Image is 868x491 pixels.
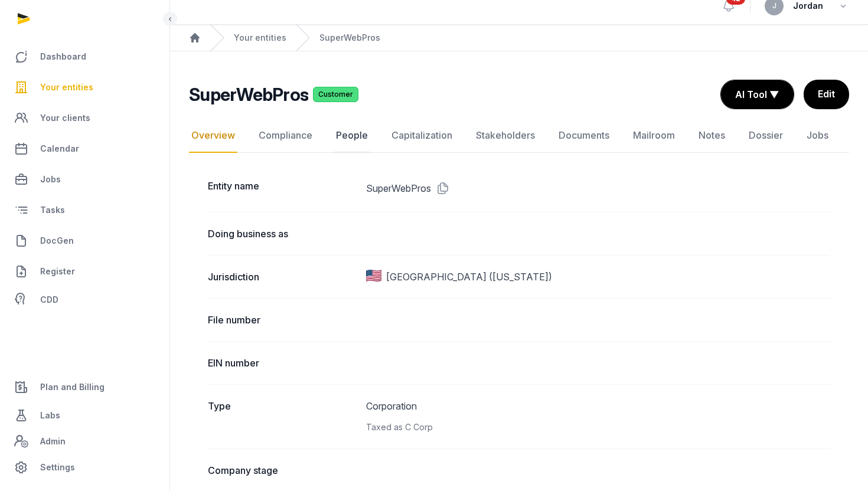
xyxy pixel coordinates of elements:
a: Your entities [234,32,286,44]
span: Your entities [40,80,93,94]
span: Plan and Billing [40,380,105,394]
a: Stakeholders [474,119,537,153]
a: Documents [556,119,612,153]
span: Settings [40,460,75,474]
a: Register [9,257,160,286]
a: Your clients [9,104,160,132]
dt: Jurisdiction [208,270,357,284]
a: Compliance [256,119,315,153]
a: Overview [189,119,237,153]
span: DocGen [40,234,74,248]
a: Edit [804,80,849,109]
span: Calendar [40,142,79,156]
h2: SuperWebPros [189,84,308,105]
div: Taxed as C Corp [366,420,831,434]
a: Dashboard [9,42,160,71]
span: Jobs [40,172,61,186]
a: SuperWebPros [319,32,380,44]
a: Settings [9,453,160,482]
span: Tasks [40,203,65,217]
a: Tasks [9,196,160,224]
dt: Entity name [208,179,357,198]
dt: Type [208,399,357,434]
a: People [334,119,370,153]
dt: Doing business as [208,227,357,241]
span: [GEOGRAPHIC_DATA] ([US_STATE]) [386,270,552,284]
span: Register [40,264,75,279]
a: Mailroom [631,119,677,153]
a: Dossier [746,119,785,153]
span: Customer [313,87,358,102]
dd: Corporation [366,399,831,434]
span: Admin [40,434,66,449]
dt: File number [208,313,357,327]
a: Your entities [9,73,160,102]
a: Admin [9,430,160,453]
a: Capitalization [389,119,455,153]
dt: Company stage [208,463,357,477]
span: CDD [40,293,58,307]
button: AI Tool ▼ [721,80,794,109]
a: CDD [9,288,160,312]
a: Plan and Billing [9,373,160,401]
nav: Breadcrumb [170,25,868,51]
a: Jobs [9,165,160,194]
span: Labs [40,408,60,423]
span: Your clients [40,111,90,125]
a: Notes [696,119,727,153]
span: Dashboard [40,50,86,64]
a: Calendar [9,135,160,163]
a: DocGen [9,227,160,255]
a: Labs [9,401,160,430]
a: Jobs [804,119,831,153]
dt: EIN number [208,356,357,370]
span: J [772,2,776,9]
dd: SuperWebPros [366,179,831,198]
nav: Tabs [189,119,849,153]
